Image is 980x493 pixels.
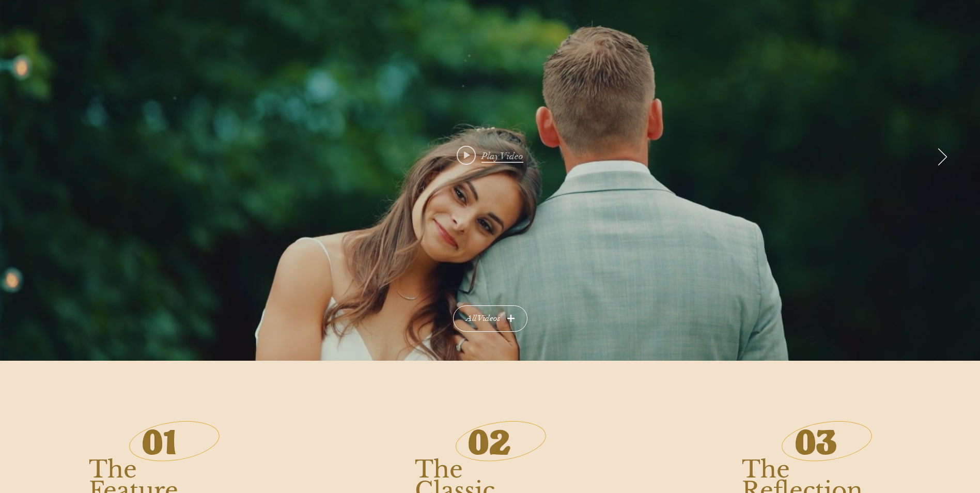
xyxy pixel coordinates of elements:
button: Next video [932,143,952,168]
span: 03 [795,420,836,463]
span: 02 [468,420,510,463]
button: Play video: Rebecca & Alex [457,145,523,166]
button: All Videos [453,305,527,332]
span: Play Video [481,150,523,163]
span: 01 [142,420,177,463]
